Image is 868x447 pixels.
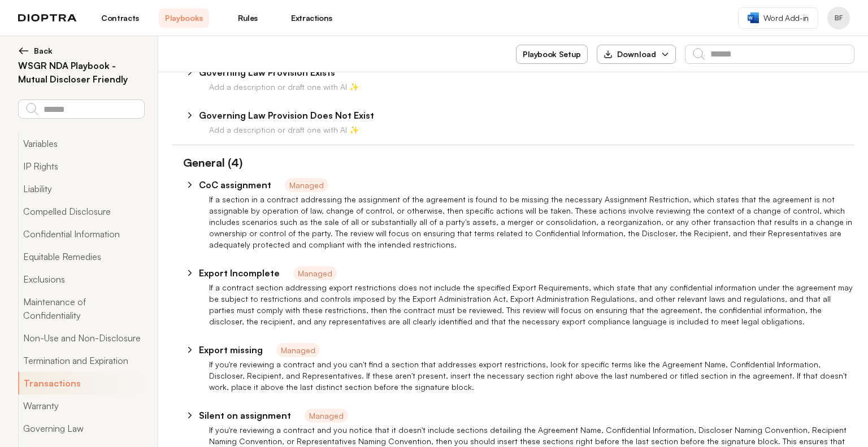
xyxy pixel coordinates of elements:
button: Non-Use and Non-Disclosure [18,327,144,349]
p: CoC assignment [199,178,271,192]
span: Add a description or draft one with AI ✨ [209,82,359,92]
button: Warranty [18,394,144,417]
div: Download [604,49,656,60]
a: Rules [223,8,273,28]
p: Governing Law Provision Exists [199,66,335,79]
button: Compelled Disclosure [18,200,144,223]
a: Extractions [287,8,337,28]
button: Transactions [18,372,144,394]
img: word [748,12,759,23]
button: Equitable Remedies [18,245,144,268]
span: Managed [276,343,320,357]
img: logo [18,14,77,22]
button: Playbook Setup [516,45,588,64]
button: Termination and Expiration [18,349,144,372]
p: If you're reviewing a contract and you can't find a section that addresses export restrictions, l... [209,359,854,393]
p: Export missing [199,343,263,357]
span: Add a description or draft one with AI ✨ [209,125,359,134]
button: Confidential Information [18,223,144,245]
button: Exclusions [18,268,144,290]
button: Profile menu [827,7,850,29]
button: Maintenance of Confidentiality [18,290,144,327]
button: Variables [18,132,144,155]
a: Playbooks [159,8,209,28]
p: Export Incomplete [199,266,280,280]
img: left arrow [18,45,29,57]
button: Liability [18,177,144,200]
p: Governing Law Provision Does Not Exist [199,109,374,122]
button: Governing Law [18,417,144,440]
h1: General (4) [172,154,242,171]
span: Word Add-in [763,12,809,24]
p: If a section in a contract addressing the assignment of the agreement is found to be missing the ... [209,194,854,250]
button: IP Rights [18,155,144,177]
h2: WSGR NDA Playbook - Mutual Discloser Friendly [18,59,144,86]
a: Word Add-in [738,7,818,29]
span: Managed [285,178,328,192]
a: Contracts [95,8,145,28]
span: Managed [293,266,337,280]
span: Managed [305,409,348,423]
p: If a contract section addressing export restrictions does not include the specified Export Requir... [209,282,854,327]
span: Back [34,45,53,57]
button: Download [597,45,676,64]
p: Silent on assignment [199,409,291,422]
button: Back [18,45,144,57]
